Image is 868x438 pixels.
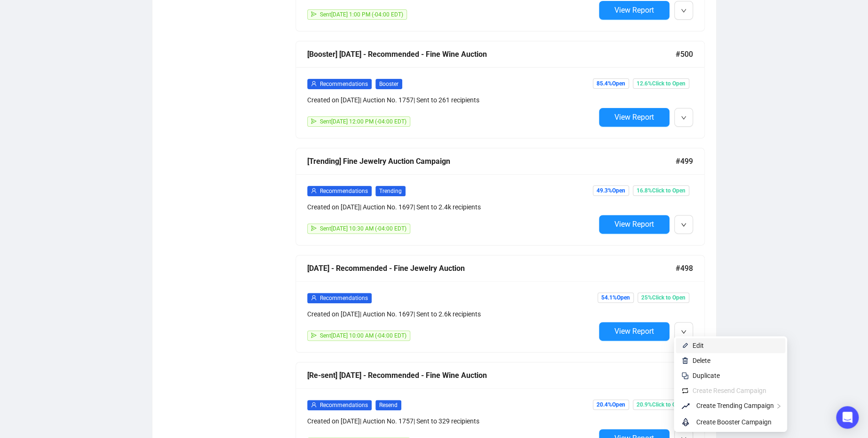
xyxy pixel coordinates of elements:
[320,188,368,194] span: Recommendations
[375,400,401,410] span: Resend
[676,262,693,274] span: #498
[599,1,669,20] button: View Report
[307,155,676,167] div: [Trending] Fine Jewelry Auction Campaign
[599,322,669,341] button: View Report
[676,155,693,167] span: #499
[311,225,317,231] span: send
[693,372,720,379] span: Duplicate
[693,387,766,394] span: Create Resend Campaign
[681,8,686,14] span: down
[693,357,710,364] span: Delete
[637,292,689,303] span: 25% Click to Open
[696,418,772,426] span: Create Booster Campaign
[676,48,693,60] span: #500
[307,262,676,274] div: [DATE] - Recommended - Fine Jewelry Auction
[320,295,368,301] span: Recommendations
[696,402,774,409] span: Create Trending Campaign
[295,148,705,246] a: [Trending] Fine Jewelry Auction Campaign#499userRecommendationsTrendingCreated on [DATE]| Auction...
[681,357,689,364] img: svg+xml;base64,PHN2ZyB4bWxucz0iaHR0cDovL3d3dy53My5vcmcvMjAwMC9zdmciIHhtbG5zOnhsaW5rPSJodHRwOi8vd3...
[375,79,402,89] span: Booster
[681,222,686,228] span: down
[295,255,705,353] a: [DATE] - Recommended - Fine Jewelry Auction#498userRecommendationsCreated on [DATE]| Auction No. ...
[307,48,676,60] div: [Booster] [DATE] - Recommended - Fine Wine Auction
[320,11,403,18] span: Sent [DATE] 1:00 PM (-04:00 EDT)
[593,185,629,196] span: 49.3% Open
[307,309,595,319] div: Created on [DATE] | Auction No. 1697 | Sent to 2.6k recipients
[776,403,781,409] span: right
[311,402,317,407] span: user
[593,400,629,410] span: 20.4% Open
[307,369,676,381] div: [Re-sent] [DATE] - Recommended - Fine Wine Auction
[681,115,686,121] span: down
[597,292,634,303] span: 54.1% Open
[307,202,595,212] div: Created on [DATE] | Auction No. 1697 | Sent to 2.4k recipients
[614,6,654,15] span: View Report
[681,400,693,412] span: rise
[681,387,689,394] img: retweet.svg
[593,78,629,89] span: 85.4% Open
[681,416,693,428] span: rocket
[311,295,317,300] span: user
[614,113,654,122] span: View Report
[311,118,317,124] span: send
[320,81,368,87] span: Recommendations
[633,400,689,410] span: 20.9% Click to Open
[307,95,595,105] div: Created on [DATE] | Auction No. 1757 | Sent to 261 recipients
[320,118,406,125] span: Sent [DATE] 12:00 PM (-04:00 EDT)
[614,220,654,229] span: View Report
[633,78,689,89] span: 12.6% Click to Open
[633,185,689,196] span: 16.8% Click to Open
[599,108,669,127] button: View Report
[311,81,317,86] span: user
[320,402,368,408] span: Recommendations
[311,188,317,193] span: user
[681,342,689,349] img: svg+xml;base64,PHN2ZyB4bWxucz0iaHR0cDovL3d3dy53My5vcmcvMjAwMC9zdmciIHhtbG5zOnhsaW5rPSJodHRwOi8vd3...
[320,332,406,339] span: Sent [DATE] 10:00 AM (-04:00 EDT)
[681,329,686,335] span: down
[681,372,689,379] img: svg+xml;base64,PHN2ZyB4bWxucz0iaHR0cDovL3d3dy53My5vcmcvMjAwMC9zdmciIHdpZHRoPSIyNCIgaGVpZ2h0PSIyNC...
[311,332,317,338] span: send
[375,186,406,196] span: Trending
[295,41,705,138] a: [Booster] [DATE] - Recommended - Fine Wine Auction#500userRecommendationsBoosterCreated on [DATE]...
[693,342,704,349] span: Edit
[311,11,317,17] span: send
[320,225,406,232] span: Sent [DATE] 10:30 AM (-04:00 EDT)
[599,215,669,234] button: View Report
[836,406,859,429] div: Open Intercom Messenger
[614,327,654,336] span: View Report
[307,416,595,426] div: Created on [DATE] | Auction No. 1757 | Sent to 329 recipients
